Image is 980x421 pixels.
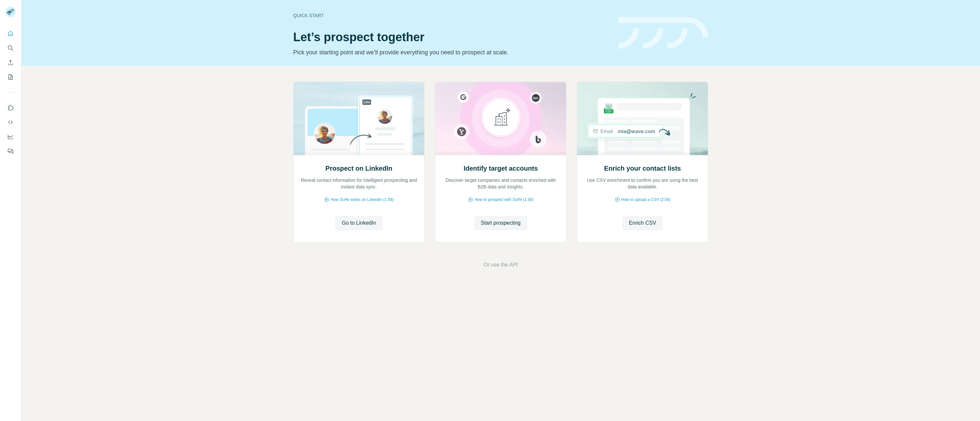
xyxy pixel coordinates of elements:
[577,82,708,155] img: Enrich your contact lists
[618,17,708,49] img: banner
[342,219,376,227] span: Go to LinkedIn
[604,164,681,173] h2: Enrich your contact lists
[293,12,610,19] div: Quick start
[300,177,418,190] p: Reveal contact information for intelligent prospecting and instant data sync.
[5,71,16,83] button: My lists
[475,197,533,203] span: How to prospect with Surfe (1:30)
[325,164,392,173] h2: Prospect on LinkedIn
[5,131,16,143] button: Dashboard
[442,177,559,190] p: Discover target companies and contacts enriched with B2B data and insights.
[293,31,610,44] h1: Let’s prospect together
[483,261,518,269] button: Or use the API
[5,102,16,114] button: Use Surfe on LinkedIn
[5,116,16,128] button: Use Surfe API
[621,197,670,203] span: How to upload a CSV (2:59)
[629,219,656,227] span: Enrich CSV
[331,197,394,203] span: How Surfe works on LinkedIn (1:58)
[474,216,527,230] button: Start prospecting
[584,177,701,190] p: Use CSV enrichment to confirm you are using the best data available.
[5,28,16,40] button: Quick start
[5,57,16,69] button: Enrich CSV
[5,42,16,54] button: Search
[335,216,382,230] button: Go to LinkedIn
[435,82,566,155] img: Identify target accounts
[481,219,521,227] span: Start prospecting
[293,82,425,155] img: Prospect on LinkedIn
[464,164,538,173] h2: Identify target accounts
[5,145,16,157] button: Feedback
[293,48,610,57] p: Pick your starting point and we’ll provide everything you need to prospect at scale.
[622,216,663,230] button: Enrich CSV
